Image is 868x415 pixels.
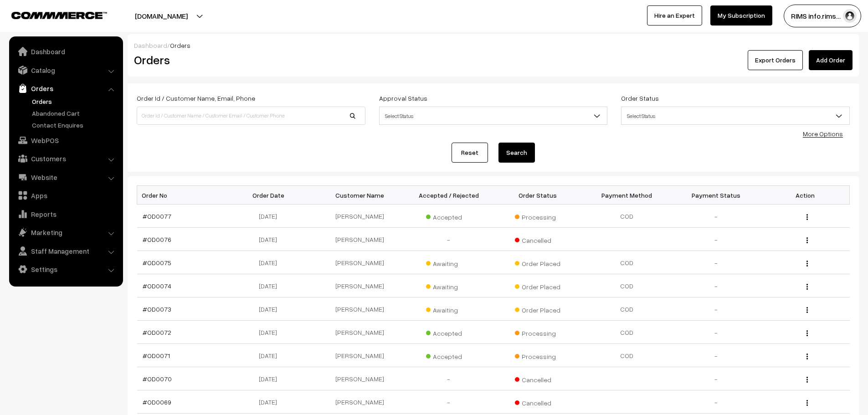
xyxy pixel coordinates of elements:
[843,9,857,23] img: user
[806,307,808,313] img: Menu
[143,282,171,290] a: #OD0074
[806,237,808,243] img: Menu
[426,349,472,361] span: Accepted
[143,352,170,359] a: #OD0071
[621,108,849,124] span: Select Status
[226,274,315,297] td: [DATE]
[515,396,560,408] span: Cancelled
[11,224,120,241] a: Marketing
[226,390,315,414] td: [DATE]
[582,251,672,274] td: COD
[515,233,560,245] span: Cancelled
[30,120,120,130] a: Contact Enquires
[30,108,120,118] a: Abandoned Cart
[760,186,850,205] th: Action
[426,210,472,222] span: Accepted
[806,377,808,383] img: Menu
[515,256,560,268] span: Order Placed
[11,150,120,167] a: Customers
[515,210,560,222] span: Processing
[379,107,608,125] span: Select Status
[710,5,772,26] a: My Subscription
[134,41,167,49] a: Dashboard
[315,344,405,367] td: [PERSON_NAME]
[672,274,761,297] td: -
[582,321,672,344] td: COD
[515,349,560,361] span: Processing
[621,107,850,125] span: Select Status
[515,280,560,292] span: Order Placed
[582,297,672,321] td: COD
[515,373,560,384] span: Cancelled
[143,305,171,313] a: #OD0073
[11,62,120,78] a: Catalog
[404,367,493,390] td: -
[379,93,427,103] label: Approval Status
[515,326,560,338] span: Processing
[806,354,808,359] img: Menu
[143,212,171,220] a: #OD0077
[809,50,853,70] a: Add Order
[582,274,672,297] td: COD
[315,390,405,414] td: [PERSON_NAME]
[11,80,120,97] a: Orders
[672,390,761,414] td: -
[672,297,761,321] td: -
[226,367,315,390] td: [DATE]
[806,330,808,336] img: Menu
[315,186,405,205] th: Customer Name
[315,297,405,321] td: [PERSON_NAME]
[380,108,607,124] span: Select Status
[806,261,808,266] img: Menu
[11,187,120,204] a: Apps
[404,390,493,414] td: -
[315,274,405,297] td: [PERSON_NAME]
[11,9,91,20] a: COMMMERCE
[134,53,365,67] h2: Orders
[137,107,365,125] input: Order Id / Customer Name / Customer Email / Customer Phone
[647,5,702,26] a: Hire an Expert
[621,93,659,103] label: Order Status
[137,186,226,205] th: Order No
[672,321,761,344] td: -
[226,228,315,251] td: [DATE]
[672,367,761,390] td: -
[404,228,493,251] td: -
[748,50,803,70] button: Export Orders
[226,321,315,344] td: [DATE]
[226,186,315,205] th: Order Date
[143,398,171,406] a: #OD0069
[784,5,861,27] button: RIMS info.rims…
[226,297,315,321] td: [DATE]
[672,205,761,228] td: -
[315,228,405,251] td: [PERSON_NAME]
[103,5,220,27] button: [DOMAIN_NAME]
[672,228,761,251] td: -
[143,375,172,383] a: #OD0070
[143,259,171,266] a: #OD0075
[134,41,853,50] div: /
[452,143,488,163] a: Reset
[30,97,120,106] a: Orders
[315,321,405,344] td: [PERSON_NAME]
[582,205,672,228] td: COD
[498,143,535,163] button: Search
[803,130,843,138] a: More Options
[582,186,672,205] th: Payment Method
[226,251,315,274] td: [DATE]
[11,261,120,277] a: Settings
[493,186,583,205] th: Order Status
[137,93,255,103] label: Order Id / Customer Name, Email, Phone
[806,214,808,220] img: Menu
[11,206,120,222] a: Reports
[315,251,405,274] td: [PERSON_NAME]
[226,205,315,228] td: [DATE]
[426,280,472,292] span: Awaiting
[315,205,405,228] td: [PERSON_NAME]
[582,344,672,367] td: COD
[11,132,120,149] a: WebPOS
[426,326,472,338] span: Accepted
[426,256,472,268] span: Awaiting
[315,367,405,390] td: [PERSON_NAME]
[11,12,107,19] img: COMMMERCE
